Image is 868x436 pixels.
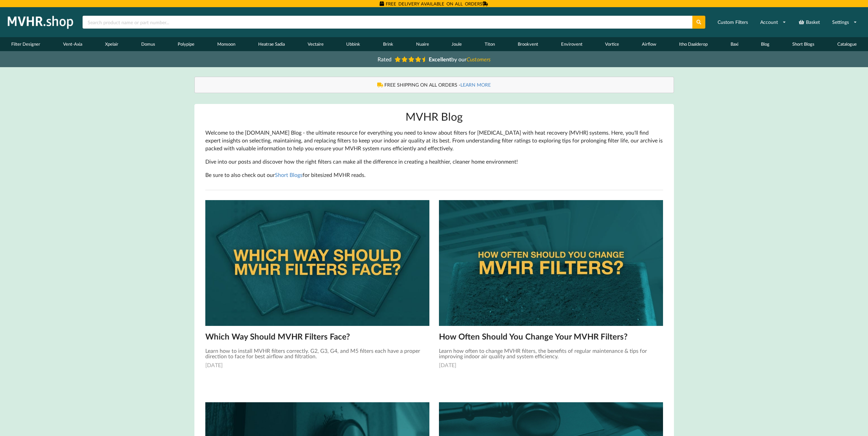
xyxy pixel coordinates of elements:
[440,37,473,51] a: Joule
[206,37,247,51] a: Monsoon
[166,37,206,51] a: Polypipe
[473,37,506,51] a: Titon
[83,16,692,29] input: Search product name or part number...
[781,37,826,51] a: Short Blogs
[439,331,628,341] a: How Often Should You Change Your MVHR Filters?
[429,56,490,62] span: by our
[205,171,663,179] p: Be sure to also check out our for bitesized MVHR reads.
[719,37,750,51] a: Baxi
[439,347,647,359] span: Learn how often to change MVHR filters, the benefits of regular maintenance & tips for improving ...
[828,16,862,28] a: Settings
[205,347,420,359] span: Learn how to install MVHR filters correctly. G2, G3, G4, and M5 filters each have a proper direct...
[205,109,663,123] h1: MVHR Blog
[750,37,781,51] a: Blog
[467,56,490,62] i: Customers
[202,81,667,88] div: FREE SHIPPING ON ALL ORDERS -
[439,362,663,368] div: [DATE]
[756,16,791,28] a: Account
[5,14,76,31] img: mvhr.shop.png
[404,37,440,51] a: Nuaire
[713,16,752,28] a: Custom Filters
[826,37,868,51] a: Catalogue
[378,56,392,62] span: Rated
[506,37,550,51] a: Brookvent
[667,37,719,51] a: Itho Daalderop
[549,37,594,51] a: Envirovent
[372,37,405,51] a: Brink
[275,171,303,178] a: Short Blogs
[205,331,350,341] a: Which Way Should MVHR Filters Face?
[794,16,824,28] a: Basket
[296,37,335,51] a: Vectaire
[460,82,491,88] a: LEARN MORE
[631,37,668,51] a: Airflow
[205,362,429,368] div: [DATE]
[205,158,663,166] p: Dive into our posts and discover how the right filters can make all the difference in creating a ...
[52,37,94,51] a: Vent-Axia
[594,37,631,51] a: Vortice
[93,37,130,51] a: Xpelair
[429,56,451,62] b: Excellent
[205,200,429,326] img: Which Way Should MVHR Filters Face?
[130,37,166,51] a: Domus
[439,200,663,326] img: How Often Should You Change Your MVHR Filters?
[247,37,296,51] a: Heatrae Sadia
[335,37,372,51] a: Ubbink
[205,129,663,152] p: Welcome to the [DOMAIN_NAME] Blog ‐ the ultimate resource for everything you need to know about f...
[373,54,496,65] a: Rated Excellentby ourCustomers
